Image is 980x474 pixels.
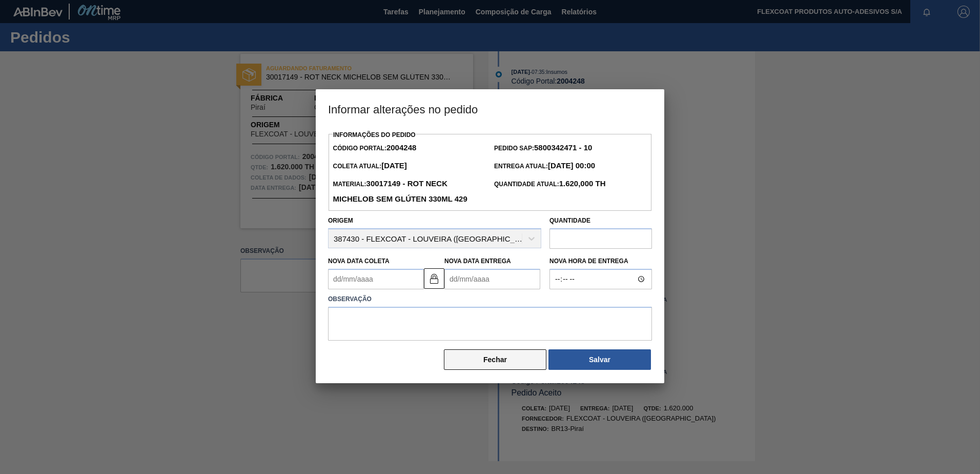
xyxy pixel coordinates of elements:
span: Quantidade Atual: [494,181,606,188]
button: Salvar [548,349,651,370]
strong: 5800342471 - 10 [534,143,592,152]
label: Nova Data Coleta [328,258,390,265]
strong: 1.620,000 TH [559,179,606,188]
label: Origem [328,217,353,224]
label: Quantidade [549,217,590,224]
label: Observação [328,292,652,307]
span: Coleta Atual: [333,163,406,170]
input: dd/mm/aaaa [444,269,540,289]
label: Informações do Pedido [333,131,416,139]
span: Código Portal: [333,145,416,152]
strong: 30017149 - ROT NECK MICHELOB SEM GLÚTEN 330ML 429 [333,179,467,203]
label: Nova Data Entrega [444,258,511,265]
label: Nova Hora de Entrega [549,254,652,269]
strong: 2004248 [386,143,416,152]
input: dd/mm/aaaa [328,269,424,289]
strong: [DATE] [381,161,407,170]
img: trancado [428,272,440,285]
h3: Informar alterações no pedido [316,89,664,128]
span: Entrega Atual: [494,163,595,170]
button: Fechar [444,349,546,370]
button: trancado [424,268,444,289]
span: Material: [333,181,467,203]
span: Pedido SAP: [494,145,592,152]
strong: [DATE] 00:00 [548,161,595,170]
